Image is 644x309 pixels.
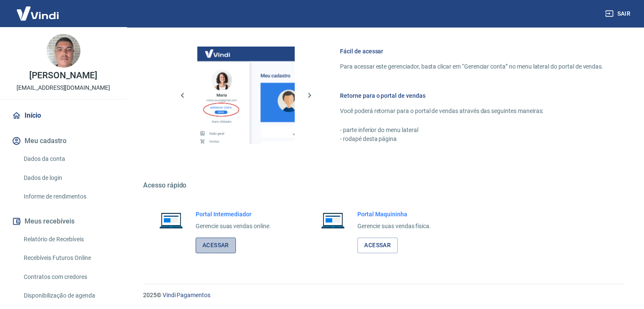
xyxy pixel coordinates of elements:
p: - rodapé desta página [340,135,603,143]
h6: Retorne para o portal de vendas [340,91,603,100]
p: [EMAIL_ADDRESS][DOMAIN_NAME] [17,83,110,92]
a: Recebíveis Futuros Online [20,249,116,267]
a: Dados de login [20,169,116,187]
a: Acessar [357,237,398,253]
button: Meu cadastro [10,132,116,150]
img: Vindi [10,0,65,26]
h6: Portal Maquininha [357,210,431,218]
img: 926c815c-33f8-4ec3-9d7d-7dc290cf3a0a.jpeg [47,34,80,68]
h5: Acesso rápido [143,181,624,190]
a: Dados da conta [20,150,116,168]
h6: Portal Intermediador [196,210,271,218]
p: Gerencie suas vendas online. [196,222,271,231]
a: Acessar [196,237,236,253]
p: Para acessar este gerenciador, basta clicar em “Gerenciar conta” no menu lateral do portal de ven... [340,62,603,71]
button: Meus recebíveis [10,212,116,231]
a: Vindi Pagamentos [163,292,210,298]
img: Imagem da dashboard mostrando o botão de gerenciar conta na sidebar no lado esquerdo [197,47,295,144]
p: [PERSON_NAME] [29,71,97,80]
p: 2025 © [143,291,624,300]
img: Imagem de um notebook aberto [315,210,351,230]
p: - parte inferior do menu lateral [340,126,603,135]
a: Relatório de Recebíveis [20,231,116,248]
a: Informe de rendimentos [20,188,116,205]
h6: Fácil de acessar [340,47,603,55]
a: Início [10,106,116,125]
button: Sair [603,6,634,22]
a: Disponibilização de agenda [20,287,116,304]
p: Gerencie suas vendas física. [357,222,431,231]
img: Imagem de um notebook aberto [153,210,189,230]
a: Contratos com credores [20,268,116,286]
p: Você poderá retornar para o portal de vendas através das seguintes maneiras: [340,107,603,116]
